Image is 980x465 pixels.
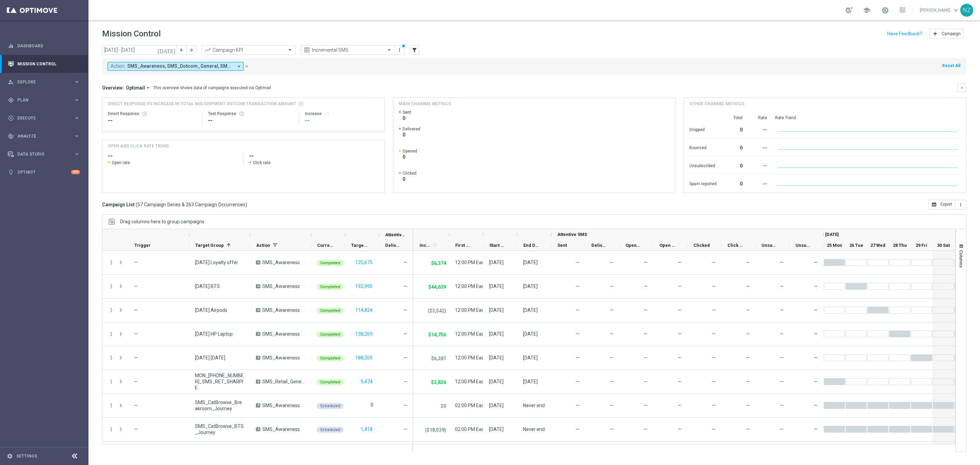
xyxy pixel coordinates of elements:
[523,243,540,248] span: End Date
[262,379,305,385] span: SMS_Retail_General
[413,322,976,346] div: Press SPACE to select this row.
[16,454,37,458] a: Settings
[659,243,676,248] span: Open Rate
[201,45,295,55] ng-select: Campaign KPI
[102,322,413,346] div: Press SPACE to select this row.
[942,62,961,69] button: Reset All
[762,243,778,248] span: Unsubscribed
[355,282,373,291] button: 192,995
[557,232,587,237] span: Attentive SMS
[489,283,504,289] div: 26 Aug 2025, Tuesday
[428,332,446,338] p: $14,756
[134,284,138,289] span: —
[158,47,176,53] i: [DATE]
[256,260,260,264] span: A
[751,178,767,189] div: --
[189,48,194,52] i: arrow_forward
[253,160,271,165] span: Click rate
[208,116,294,125] div: --
[112,160,130,165] span: Open rate
[355,354,373,362] button: 188,205
[397,47,402,53] i: more_vert
[17,152,73,156] span: Data Studio
[431,241,438,249] span: Calculate column
[102,394,413,418] div: Press SPACE to select this row.
[403,110,411,115] span: Sent
[102,45,177,55] input: Select date range
[523,307,538,313] div: 27 Aug 2025, Wednesday
[413,346,976,370] div: Press SPACE to select this row.
[8,43,14,49] i: equalizer
[102,275,413,299] div: Press SPACE to select this row.
[404,307,407,313] span: —
[455,355,564,360] span: 12:00 PM Eastern Time (New York) (UTC -04:00)
[7,61,80,67] div: Mission Control
[157,45,177,55] button: [DATE]
[17,163,71,181] a: Optibot
[523,331,538,337] div: 28 Aug 2025, Thursday
[428,284,446,290] p: $44,639
[17,37,80,55] a: Dashboard
[8,151,73,157] div: Data Studio
[305,111,379,116] div: Increase
[108,355,114,361] button: more_vert
[249,152,379,160] h2: --
[610,260,614,265] span: Delivery Rate = Delivered / Sent
[960,4,973,17] div: NZ
[102,251,413,275] div: Press SPACE to select this row.
[455,243,472,248] span: First Send Time
[204,47,211,53] i: trending_up
[644,284,648,289] span: —
[916,243,927,248] span: 29 Fri
[351,243,367,248] span: Targeted Customers
[360,378,373,386] button: 9,474
[689,124,717,134] div: Dropped
[746,260,750,265] span: Click Rate = Clicked / Opened
[644,355,648,360] span: —
[153,85,271,91] div: This overview shows data of campaigns executed via Optimail
[102,346,413,370] div: Press SPACE to select this row.
[489,259,504,266] div: 25 Aug 2025, Monday
[256,403,260,407] span: A
[887,31,922,36] input: Have Feedback?
[489,307,504,313] div: 27 Aug 2025, Wednesday
[403,132,420,138] span: 0
[320,332,340,337] span: Completed
[8,133,14,139] i: track_changes
[108,331,114,337] button: more_vert
[8,169,14,175] i: lightbulb
[610,284,614,289] span: Delivery Rate = Delivered / Sent
[17,98,73,102] span: Plan
[780,307,784,313] span: —
[256,308,260,312] span: A
[256,380,260,384] span: A
[929,29,964,38] button: add Campaign
[256,332,260,336] span: A
[678,284,682,289] span: Open Rate = Opened / Delivered
[17,134,73,138] span: Analyze
[136,202,137,208] span: (
[304,47,310,53] i: preview
[8,37,80,55] div: Dashboard
[195,307,227,313] span: 8.27.25 Airpods
[108,307,114,313] i: more_vert
[780,331,784,337] span: —
[489,355,504,361] div: 29 Aug 2025, Friday
[324,111,330,116] i: refresh
[102,85,124,91] h3: Overview:
[108,116,197,125] div: --
[108,283,114,289] i: more_vert
[958,202,963,207] i: more_vert
[796,243,812,248] span: Unsubscribed Rate
[455,307,564,313] span: 12:00 PM Eastern Time (New York) (UTC -04:00)
[455,331,564,337] span: 12:00 PM Eastern Time (New York) (UTC -04:00)
[317,243,333,248] span: Current Status
[780,284,784,289] span: —
[7,97,80,103] button: gps_fixed Plan keyboard_arrow_right
[108,101,296,107] span: Direct Response VS Increase In Total Mid Shipment Dotcom Transaction Amount
[413,394,976,418] div: Press SPACE to select this row.
[725,124,742,134] div: 0
[262,355,300,361] span: SMS_Awareness
[8,97,73,103] div: Plan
